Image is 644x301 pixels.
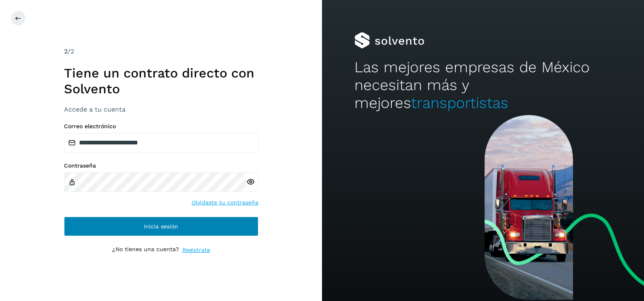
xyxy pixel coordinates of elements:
span: Inicia sesión [144,224,178,229]
h3: Accede a tu cuenta [64,105,258,113]
span: transportistas [411,94,508,112]
h1: Tiene un contrato directo con Solvento [64,65,258,97]
span: 2 [64,47,68,55]
label: Correo electrónico [64,123,258,130]
div: /2 [64,47,258,56]
a: Regístrate [182,246,210,254]
button: Inicia sesión [64,217,258,236]
label: Contraseña [64,162,258,169]
a: Olvidaste tu contraseña [192,198,258,207]
p: ¿No tienes una cuenta? [112,246,179,254]
h2: Las mejores empresas de México necesitan más y mejores [354,58,612,112]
